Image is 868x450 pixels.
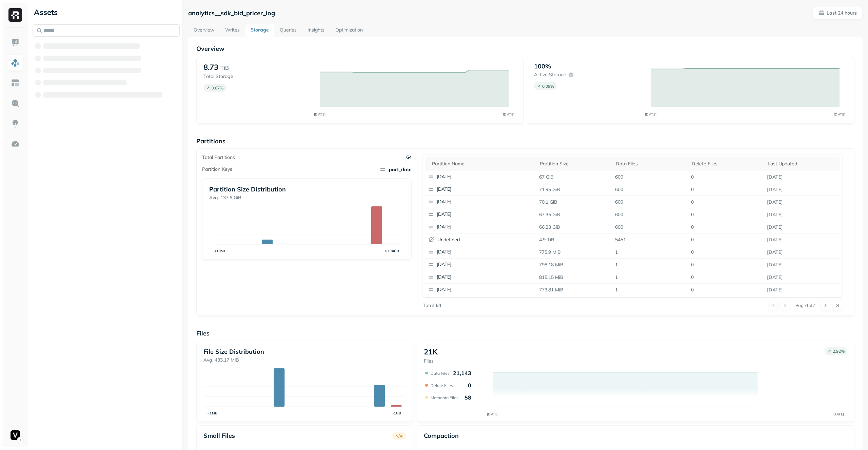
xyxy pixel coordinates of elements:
button: [DATE] [425,196,505,208]
tspan: [DATE] [833,112,845,117]
p: [DATE] [437,173,502,180]
p: 8.73 [203,62,218,72]
button: Undefined [425,233,462,246]
p: Aug 31, 2025 [764,196,840,208]
p: Aug 28, 2025 [764,284,840,296]
tspan: <10MB [214,249,227,253]
p: Total [423,302,434,309]
p: 0.67 % [212,85,223,90]
p: 773.81 MiB [536,284,612,296]
p: 600 [612,171,688,183]
p: 1 [612,271,688,283]
p: 775.9 MiB [536,246,612,258]
tspan: [DATE] [314,112,326,117]
p: Last 24 hours [827,10,857,16]
p: 0.09 % [542,84,554,89]
p: Total Partitions [202,154,235,161]
a: Writes [220,24,245,37]
p: [DATE] [437,249,502,255]
p: Aug 29, 2025 [764,221,840,233]
img: Dashboard [11,38,20,47]
p: [DATE] [437,186,502,193]
button: Last 24 hours [813,7,863,19]
p: 0 [688,271,764,283]
img: Ryft [8,8,22,22]
button: [DATE] [425,259,505,271]
p: 21,143 [453,370,471,376]
p: [DATE] [437,286,502,293]
p: 70.1 GiB [536,196,612,208]
p: 100% [534,62,551,70]
p: 815.15 MiB [536,271,612,283]
p: 0 [688,184,764,196]
p: Aug 28, 2025 [764,246,840,258]
p: 0 [688,196,764,208]
p: [DATE] [437,274,502,281]
p: 4.9 TiB [536,234,612,246]
p: 1 [612,246,688,258]
div: Assets [33,7,180,18]
p: 798.18 MiB [536,259,612,271]
div: Undefined [428,236,460,243]
tspan: [DATE] [503,112,515,117]
a: Overview [188,24,220,37]
p: 0 [688,284,764,296]
p: Sep 1, 2025 [764,184,840,196]
p: Data Files [431,371,450,376]
p: 0 [688,221,764,233]
button: [DATE] [425,246,505,258]
p: 58 [465,394,471,401]
img: Asset Explorer [11,79,20,87]
p: analytics__sdk_bid_pricer_log [188,9,275,17]
span: part_date [379,166,412,173]
p: 1 [612,284,688,296]
tspan: <1MB [207,411,217,415]
p: 67 GiB [536,171,612,183]
p: Delete Files [431,383,453,388]
p: Total Storage [203,73,313,80]
p: Files [424,358,438,364]
button: [DATE] [425,208,505,221]
a: Queries [274,24,302,37]
p: 600 [612,184,688,196]
tspan: [DATE] [645,112,656,117]
p: 0 [688,171,764,183]
p: N/A [395,433,403,438]
p: Aug 30, 2025 [764,209,840,221]
p: 0 [688,259,764,271]
p: [DATE] [437,199,502,205]
p: 0 [688,209,764,221]
img: Insights [11,119,20,128]
img: Voodoo [11,430,20,440]
p: Avg. 137.6 GiB [209,195,405,201]
p: TiB [220,64,229,72]
p: Overview [196,45,854,53]
p: Small files [203,432,235,439]
p: 600 [612,196,688,208]
tspan: >100GB [385,249,399,253]
p: Files [196,329,854,337]
p: 67.35 GiB [536,209,612,221]
p: 71.95 GiB [536,184,612,196]
p: 66.23 GiB [536,221,612,233]
button: [DATE] [425,221,505,233]
p: 600 [612,221,688,233]
p: [DATE] [437,224,502,230]
p: 0 [688,234,764,246]
div: Data Files [616,161,685,167]
img: Query Explorer [11,99,20,108]
button: [DATE] [425,284,505,296]
p: [DATE] [437,211,502,218]
img: Assets [11,58,20,67]
p: Partitions [196,137,854,145]
button: [DATE] [425,183,505,196]
p: 2.92 % [833,349,845,354]
p: Partition Size Distribution [209,185,405,193]
p: File Size Distribution [203,348,406,355]
img: Optimization [11,140,20,148]
p: 5451 [612,234,688,246]
p: 0 [468,382,471,389]
p: 21K [424,347,438,356]
p: Page 1 of 7 [795,302,815,308]
p: Sep 2, 2025 [764,171,840,183]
